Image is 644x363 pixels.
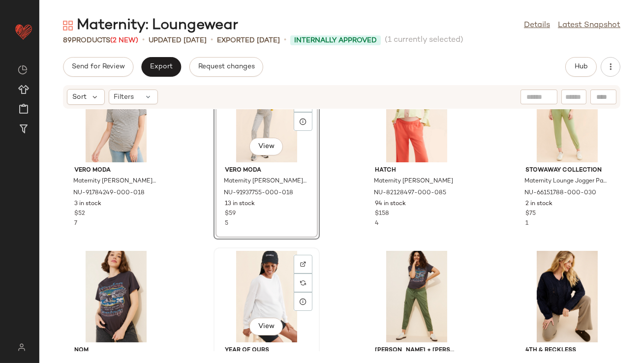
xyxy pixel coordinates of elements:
img: svg%3e [18,65,28,75]
img: 85703122_010_b [217,251,316,342]
span: NU-91784249-000-018 [73,189,145,198]
span: 4th & Reckless [525,346,609,355]
span: View [258,143,275,151]
img: 97265300_001_b [66,251,166,342]
span: NU-82128497-000-085 [374,189,446,198]
span: $75 [525,210,536,218]
div: Products [63,35,138,46]
span: Vero Moda [74,166,158,175]
span: Hatch [375,166,459,175]
button: Export [141,57,181,77]
span: Hub [574,63,588,71]
span: Maternity [PERSON_NAME] [374,177,453,186]
a: Details [524,20,550,31]
span: View [258,323,275,331]
span: Internally Approved [294,35,377,46]
img: heart_red.DM2ytmEG.svg [14,22,33,41]
button: View [249,138,283,155]
span: NU-66151788-000-030 [524,189,596,198]
span: (2 New) [110,37,138,44]
button: View [249,318,283,335]
div: Maternity: Loungewear [63,16,238,35]
span: 89 [63,37,72,44]
button: Hub [565,57,597,77]
span: 4 [375,220,379,227]
img: 94576451_041_b3 [518,251,617,342]
span: Request changes [198,63,255,71]
span: (1 currently selected) [385,34,463,46]
span: Maternity [PERSON_NAME] Flared Leggings [224,177,307,186]
span: [PERSON_NAME] + [PERSON_NAME] [375,346,459,355]
span: $158 [375,210,389,218]
span: 2 in stock [525,200,552,209]
span: • [142,34,145,46]
p: updated [DATE] [149,35,207,46]
span: • [211,34,213,46]
span: 3 in stock [74,200,101,209]
a: Latest Snapshot [558,20,620,31]
span: Maternity [PERSON_NAME] Sleeve Ruched T-Shirt [73,177,157,186]
span: $52 [74,210,85,218]
span: Sort [72,92,87,102]
img: 98592629_031_b [367,251,466,342]
span: • [284,34,286,46]
img: svg%3e [300,261,306,267]
img: svg%3e [300,280,306,286]
span: Export [150,63,173,71]
p: Exported [DATE] [217,35,280,46]
button: Send for Review [63,57,133,77]
span: Filters [114,92,134,102]
span: nom [74,346,158,355]
span: Year Of Ours [225,346,308,355]
span: Send for Review [71,63,125,71]
span: 7 [74,220,77,227]
span: NU-91937755-000-018 [224,189,293,198]
img: svg%3e [12,343,31,351]
button: Request changes [189,57,263,77]
span: 94 in stock [375,200,406,209]
span: Maternity Lounge Jogger Pant [524,177,608,186]
span: Stowaway Collection [525,166,609,175]
span: 1 [525,220,528,227]
img: svg%3e [63,21,73,30]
